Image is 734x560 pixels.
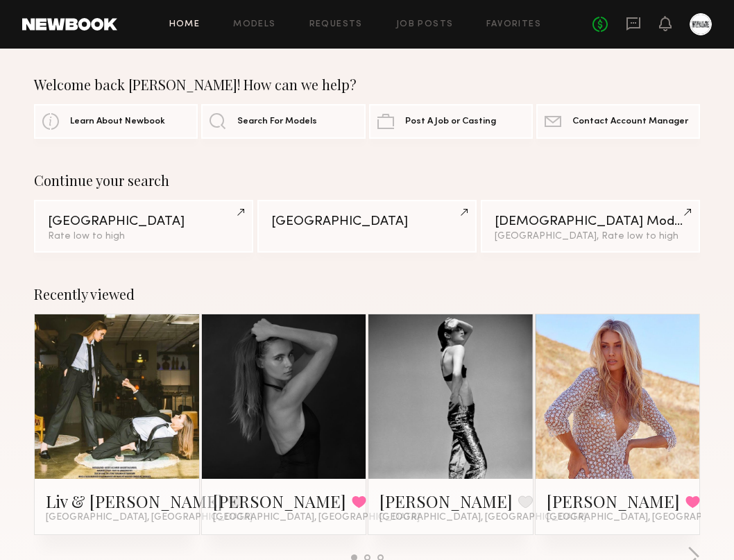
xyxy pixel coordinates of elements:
div: [GEOGRAPHIC_DATA] [48,215,239,228]
div: [DEMOGRAPHIC_DATA] Models [495,215,686,228]
div: Recently viewed [34,286,700,303]
span: [GEOGRAPHIC_DATA], [GEOGRAPHIC_DATA] [213,512,420,523]
a: Models [233,20,275,29]
div: [GEOGRAPHIC_DATA] [271,215,463,228]
div: Rate low to high [48,232,239,241]
a: Home [169,20,200,29]
span: [GEOGRAPHIC_DATA], [GEOGRAPHIC_DATA] [379,512,586,523]
span: Contact Account Manager [572,117,688,126]
span: Learn About Newbook [70,117,165,126]
a: Learn About Newbook [34,104,198,139]
a: [PERSON_NAME] [213,490,346,512]
a: [PERSON_NAME] [379,490,513,512]
a: Search For Models [201,104,365,139]
div: Welcome back [PERSON_NAME]! How can we help? [34,76,700,93]
div: Continue your search [34,172,700,189]
a: [GEOGRAPHIC_DATA]Rate low to high [34,200,253,253]
a: Post A Job or Casting [369,104,533,139]
a: Requests [309,20,363,29]
a: Liv & [PERSON_NAME] [46,490,223,512]
a: [PERSON_NAME] [547,490,680,512]
a: Favorites [486,20,541,29]
a: [GEOGRAPHIC_DATA] [257,200,477,253]
a: [DEMOGRAPHIC_DATA] Models[GEOGRAPHIC_DATA], Rate low to high [481,200,700,253]
span: [GEOGRAPHIC_DATA], [GEOGRAPHIC_DATA] [46,512,253,523]
a: Contact Account Manager [536,104,700,139]
span: Post A Job or Casting [405,117,496,126]
a: Job Posts [396,20,454,29]
div: [GEOGRAPHIC_DATA], Rate low to high [495,232,686,241]
span: Search For Models [237,117,317,126]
